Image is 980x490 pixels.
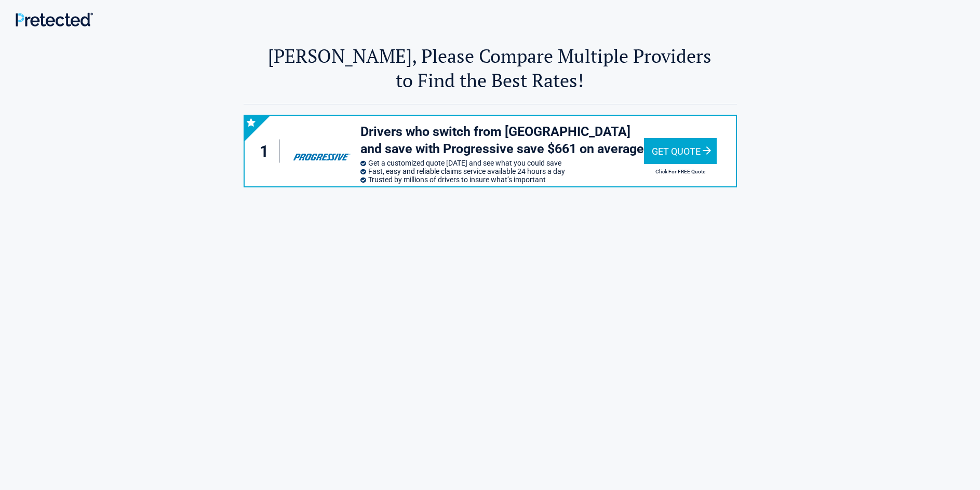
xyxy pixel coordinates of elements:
[16,12,93,26] img: Main Logo
[360,124,644,157] h3: Drivers who switch from [GEOGRAPHIC_DATA] and save with Progressive save $661 on average
[360,167,644,175] li: Fast, easy and reliable claims service available 24 hours a day
[255,140,280,163] div: 1
[288,135,355,167] img: progressive's logo
[244,44,737,92] h2: [PERSON_NAME], Please Compare Multiple Providers to Find the Best Rates!
[360,159,644,167] li: Get a customized quote [DATE] and see what you could save
[644,138,717,164] div: Get Quote
[360,175,644,184] li: Trusted by millions of drivers to insure what’s important
[644,169,717,174] h2: Click For FREE Quote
